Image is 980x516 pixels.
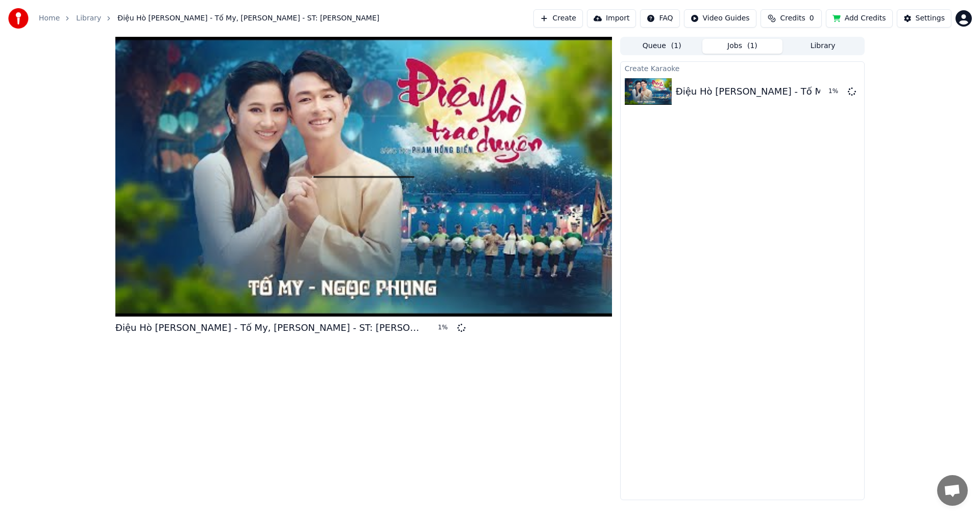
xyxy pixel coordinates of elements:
button: Import [587,9,636,28]
span: ( 1 ) [747,41,757,51]
span: Điệu Hò [PERSON_NAME] - Tố My, [PERSON_NAME] - ST: [PERSON_NAME] [117,13,379,24]
button: Queue [622,39,702,54]
button: Add Credits [826,9,893,28]
div: 1 % [438,324,453,332]
a: Open chat [937,475,968,506]
div: Settings [916,13,945,24]
nav: breadcrumb [39,13,379,24]
a: Home [39,13,60,24]
span: ( 1 ) [671,41,681,51]
a: Library [76,13,101,24]
button: Settings [897,9,951,28]
div: Điệu Hò [PERSON_NAME] - Tố My, [PERSON_NAME] - ST: [PERSON_NAME] [115,321,422,335]
span: 0 [810,13,814,24]
button: Video Guides [684,9,756,28]
div: 1 % [828,87,844,96]
img: youka [8,8,29,29]
div: Create Karaoke [621,62,864,74]
button: Library [782,39,863,54]
button: Create [533,9,583,28]
span: Credits [780,13,805,24]
button: Credits0 [761,9,822,28]
button: Jobs [702,39,783,54]
button: FAQ [640,9,679,28]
